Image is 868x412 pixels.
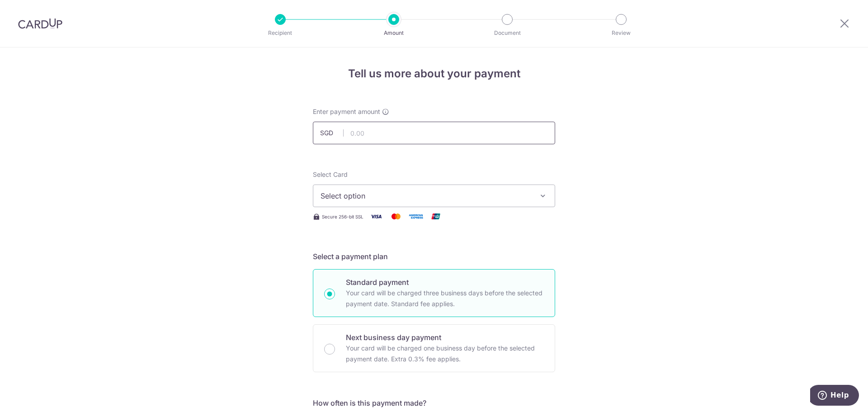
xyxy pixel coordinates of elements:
span: Enter payment amount [313,107,380,116]
p: Review [588,28,655,38]
p: Recipient [247,28,314,38]
p: Your card will be charged one business day before the selected payment date. Extra 0.3% fee applies. [346,343,544,365]
input: 0.00 [313,122,555,144]
iframe: Opens a widget where you can find more information [810,385,859,407]
button: Select option [313,185,555,207]
img: Visa [367,211,385,222]
img: Union Pay [427,211,445,222]
img: American Express [407,211,425,222]
img: CardUp [18,18,62,29]
h5: Select a payment plan [313,251,555,262]
p: Next business day payment [346,332,544,343]
img: Mastercard [387,211,405,222]
p: Amount [360,28,427,38]
span: Secure 256-bit SSL [322,213,363,220]
span: Select option [321,190,531,201]
p: Document [474,28,541,38]
p: Standard payment [346,277,544,288]
h5: How often is this payment made? [313,398,555,408]
h4: Tell us more about your payment [313,66,555,82]
span: translation missing: en.payables.payment_networks.credit_card.summary.labels.select_card [313,170,348,178]
span: SGD [320,128,344,137]
p: Your card will be charged three business days before the selected payment date. Standard fee appl... [346,288,544,309]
